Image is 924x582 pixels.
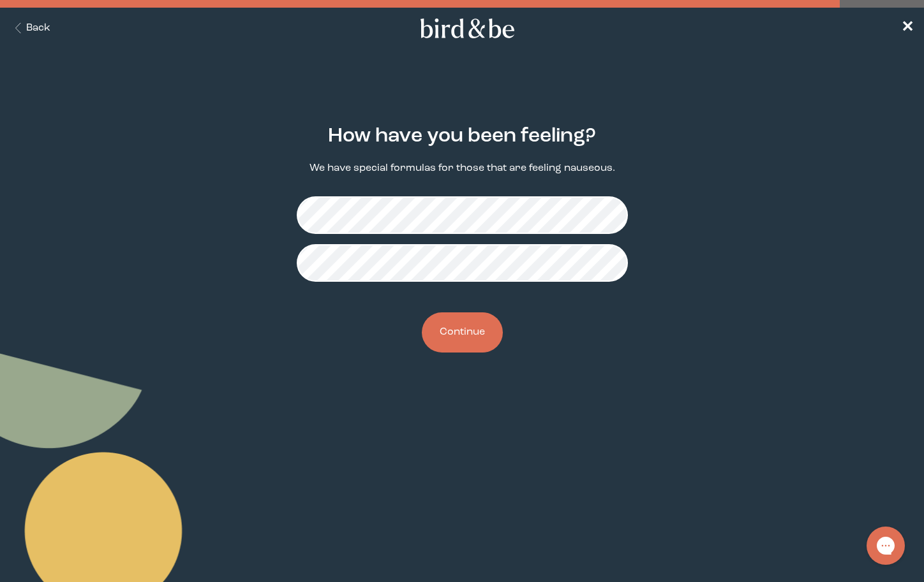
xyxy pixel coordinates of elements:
[10,21,50,36] button: Back Button
[328,122,596,151] h2: How have you been feeling?
[901,20,914,36] span: ✕
[422,312,503,353] button: Continue
[901,17,914,40] a: ✕
[860,522,911,569] iframe: Gorgias live chat messenger
[309,161,615,176] p: We have special formulas for those that are feeling nauseous.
